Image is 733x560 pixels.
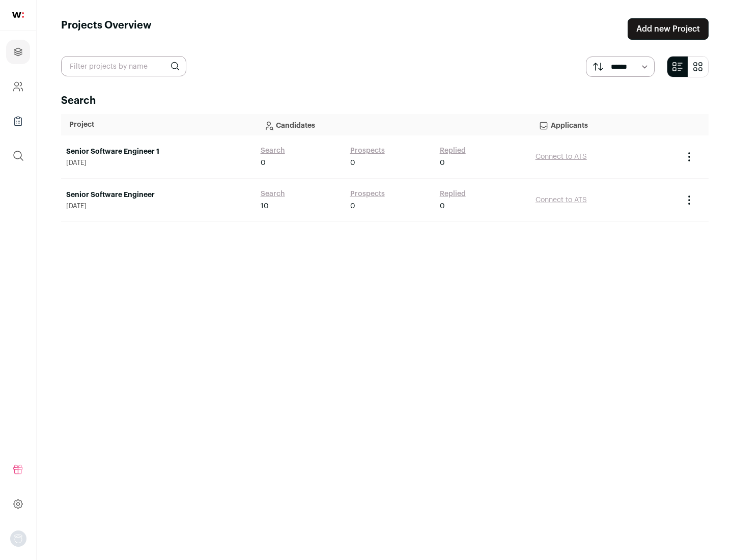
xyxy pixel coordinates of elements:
[440,189,466,199] a: Replied
[261,158,266,168] span: 0
[61,94,709,108] h2: Search
[440,158,445,168] span: 0
[683,194,695,206] button: Project Actions
[440,201,445,211] span: 0
[6,109,30,133] a: Company Lists
[539,115,670,135] p: Applicants
[628,18,709,40] a: Add new Project
[350,158,355,168] span: 0
[12,12,24,18] img: wellfound-shorthand-0d5821cbd27db2630d0214b213865d53afaa358527fdda9d0ea32b1df1b89c2c.svg
[261,146,285,156] a: Search
[6,74,30,99] a: Company and ATS Settings
[264,115,522,135] p: Candidates
[66,159,250,167] span: [DATE]
[66,202,250,210] span: [DATE]
[10,530,26,547] button: Open dropdown
[66,147,250,157] a: Senior Software Engineer 1
[350,146,385,156] a: Prospects
[535,153,587,160] a: Connect to ATS
[69,120,247,130] p: Project
[261,189,285,199] a: Search
[350,201,355,211] span: 0
[10,530,26,547] img: nopic.png
[440,146,466,156] a: Replied
[61,56,186,76] input: Filter projects by name
[61,18,152,40] h1: Projects Overview
[535,197,587,204] a: Connect to ATS
[261,201,269,211] span: 10
[683,151,695,163] button: Project Actions
[66,190,250,200] a: Senior Software Engineer
[350,189,385,199] a: Prospects
[6,40,30,64] a: Projects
